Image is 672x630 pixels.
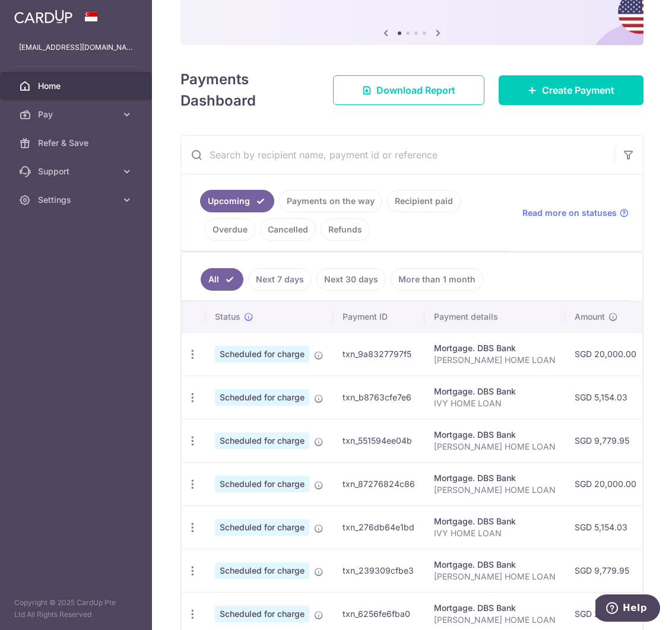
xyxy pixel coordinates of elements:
[38,137,116,149] span: Refer & Save
[38,80,116,92] span: Home
[434,441,556,453] p: [PERSON_NAME] HOME LOAN
[575,311,605,323] span: Amount
[333,419,424,462] td: txn_551594ee04b
[333,332,424,376] td: txn_9a8327797f5
[434,429,556,441] div: Mortgage. DBS Bank
[14,9,72,24] img: CardUp
[248,268,312,291] a: Next 7 days
[333,549,424,592] td: txn_239309cfbe3
[333,462,424,505] td: txn_87276824c86
[215,311,240,323] span: Status
[434,472,556,484] div: Mortgage. DBS Bank
[424,301,565,332] th: Payment details
[215,562,309,579] span: Scheduled for charge
[542,83,614,97] span: Create Payment
[215,476,309,492] span: Scheduled for charge
[595,594,660,624] iframe: Opens a widget where you can find more information
[434,397,556,409] p: IVY HOME LOAN
[333,505,424,549] td: txn_276db64e1bd
[38,109,116,120] span: Pay
[215,389,309,406] span: Scheduled for charge
[522,207,629,219] a: Read more on statuses
[434,342,556,354] div: Mortgage. DBS Bank
[434,559,556,571] div: Mortgage. DBS Bank
[565,376,646,419] td: SGD 5,154.03
[434,614,556,626] p: [PERSON_NAME] HOME LOAN
[565,505,646,549] td: SGD 5,154.03
[565,332,646,376] td: SGD 20,000.00
[38,166,116,177] span: Support
[434,602,556,614] div: Mortgage. DBS Bank
[38,194,116,206] span: Settings
[333,75,484,105] a: Download Report
[215,432,309,449] span: Scheduled for charge
[434,484,556,496] p: [PERSON_NAME] HOME LOAN
[181,136,614,174] input: Search by recipient name, payment id or reference
[376,83,455,97] span: Download Report
[321,218,370,241] a: Refunds
[215,519,309,536] span: Scheduled for charge
[279,190,382,212] a: Payments on the way
[434,527,556,539] p: IVY HOME LOAN
[180,69,312,112] h4: Payments Dashboard
[565,549,646,592] td: SGD 9,779.95
[499,75,644,105] a: Create Payment
[391,268,483,291] a: More than 1 month
[434,571,556,583] p: [PERSON_NAME] HOME LOAN
[434,386,556,397] div: Mortgage. DBS Bank
[434,516,556,527] div: Mortgage. DBS Bank
[333,376,424,419] td: txn_b8763cfe7e6
[565,462,646,505] td: SGD 20,000.00
[205,218,255,241] a: Overdue
[201,268,243,291] a: All
[316,268,386,291] a: Next 30 days
[215,606,309,622] span: Scheduled for charge
[200,190,274,212] a: Upcoming
[387,190,461,212] a: Recipient paid
[434,354,556,366] p: [PERSON_NAME] HOME LOAN
[333,301,424,332] th: Payment ID
[260,218,316,241] a: Cancelled
[215,346,309,362] span: Scheduled for charge
[565,419,646,462] td: SGD 9,779.95
[19,42,133,53] p: [EMAIL_ADDRESS][DOMAIN_NAME]
[522,207,617,219] span: Read more on statuses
